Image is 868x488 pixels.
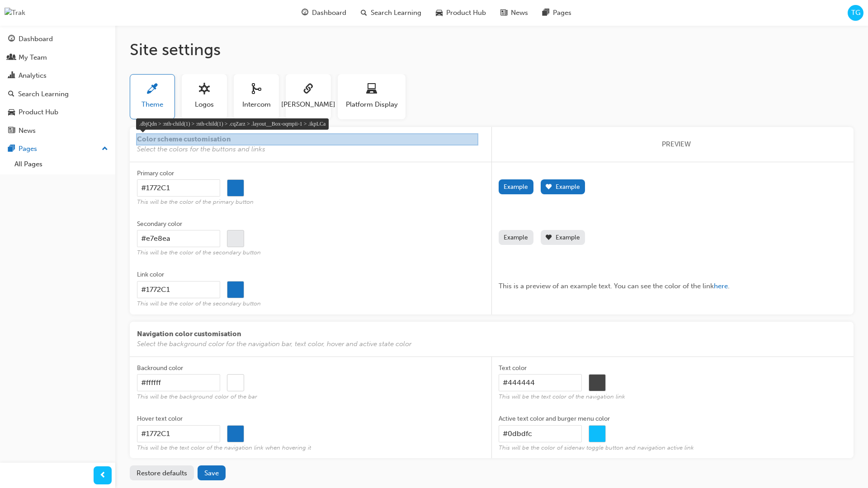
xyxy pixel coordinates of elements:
input: Link colorThis will be the color of the secondary button [137,281,220,298]
a: Dashboard [4,31,112,47]
a: search-iconSearch Learning [354,4,429,22]
div: News [19,126,36,136]
span: Search Learning [371,8,421,18]
span: search-icon [8,90,14,99]
span: This will be the background color of the bar [137,393,485,401]
a: All Pages [11,157,112,171]
span: up-icon [102,143,108,155]
span: News [511,8,528,18]
span: sitesettings_saml-icon [303,84,314,96]
span: Save [204,469,219,477]
span: This will be the text color of the navigation link when hovering it [137,444,485,452]
div: Dashboard [19,34,53,44]
span: chart-icon [8,72,15,80]
div: Link color [137,270,164,279]
span: Select the colors for the buttons and links [137,144,477,155]
span: Label [499,271,846,281]
span: pages-icon [8,145,15,153]
a: pages-iconPages [535,4,579,22]
span: Product Hub [446,8,486,18]
button: DashboardMy TeamAnalyticsSearch LearningProduct HubNews [4,29,112,141]
span: laptop-icon [366,84,377,96]
span: Intercom [242,99,271,110]
span: sitesettings_logos-icon [199,84,210,96]
span: search-icon [361,7,367,19]
span: This is a preview of an example text. You can see the color of the link . [499,282,730,290]
input: Backround colorThis will be the background color of the bar [137,374,220,391]
span: Platform Display [346,99,398,110]
button: TG [848,5,863,21]
div: Backround color [137,364,183,373]
span: This will be the color of sidenav toggle button and navigation active link [499,444,846,452]
span: This will be the text color of the navigation link [499,393,846,401]
span: This will be the color of the primary button [137,198,485,206]
span: sitesettings_theme-icon [147,84,158,96]
button: Save [198,465,226,480]
button: Intercom [234,74,279,119]
a: Product Hub [4,104,112,121]
span: here [714,282,728,290]
button: Theme [130,74,175,119]
h1: Site settings [130,40,854,60]
div: Hover text color [137,414,183,423]
button: Restore defaults [130,465,194,480]
a: My Team [4,49,112,66]
div: Analytics [19,70,47,81]
a: car-iconProduct Hub [429,4,493,22]
div: Product Hub [19,107,58,117]
a: news-iconNews [493,4,535,22]
a: Analytics [4,67,112,84]
a: News [4,122,112,139]
span: [PERSON_NAME] [281,99,335,110]
span: guage-icon [8,35,15,43]
input: Hover text colorThis will be the text color of the navigation link when hovering it [137,425,220,442]
span: news-icon [500,7,507,19]
span: This will be the color of the secondary button [137,249,485,257]
div: Text color [499,364,527,373]
span: Pages [553,8,571,18]
span: prev-icon [99,470,106,481]
div: Secondary color [137,220,182,229]
button: Pages [4,141,112,157]
div: My Team [19,52,47,63]
span: Select the background color for the navigation bar, text color, hover and active state color [137,339,846,349]
a: Search Learning [4,86,112,103]
span: Dashboard [312,8,346,18]
span: pages-icon [542,7,549,19]
span: Theme [142,99,163,110]
span: This will be the color of the secondary button [137,300,485,308]
span: TG [851,8,860,18]
span: news-icon [8,127,15,135]
div: Active text color and burger menu color [499,414,610,423]
div: Pages [19,144,37,154]
img: Trak [5,8,25,18]
button: Logos [182,74,227,119]
button: [PERSON_NAME] [286,74,331,119]
input: Text colorThis will be the text color of the navigation link [499,374,582,391]
span: PREVIEW [662,139,691,150]
span: guage-icon [302,7,308,19]
input: Primary colorThis will be the color of the primary button [137,179,220,197]
a: guage-iconDashboard [294,4,354,22]
input: Secondary colorThis will be the color of the secondary button [137,230,220,247]
span: Navigation color customisation [137,329,846,339]
span: Logos [195,99,214,110]
div: Primary color [137,169,174,178]
div: Search Learning [18,89,69,99]
span: car-icon [8,108,15,117]
span: car-icon [436,7,443,19]
span: sitesettings_intercom-icon [251,84,262,96]
input: Active text color and burger menu colorThis will be the color of sidenav toggle button and naviga... [499,425,582,442]
span: Label [499,169,846,180]
span: people-icon [8,54,15,62]
span: Label [499,220,846,230]
button: Platform Display [338,74,406,119]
